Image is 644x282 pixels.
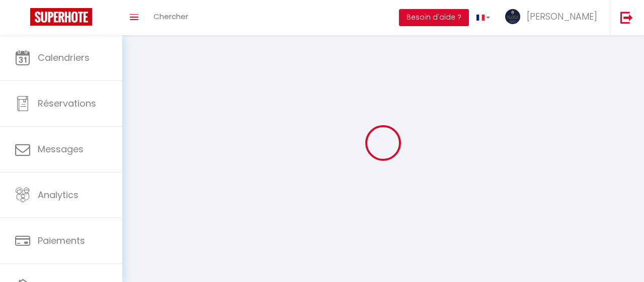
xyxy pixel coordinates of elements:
[399,9,469,26] button: Besoin d'aide ?
[527,10,597,23] span: [PERSON_NAME]
[30,8,92,26] img: Super Booking
[38,51,90,64] span: Calendriers
[38,189,78,201] span: Analytics
[620,11,633,24] img: logout
[38,97,96,110] span: Réservations
[38,143,84,155] span: Messages
[38,234,85,247] span: Paiements
[153,11,188,22] span: Chercher
[505,9,520,24] img: ...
